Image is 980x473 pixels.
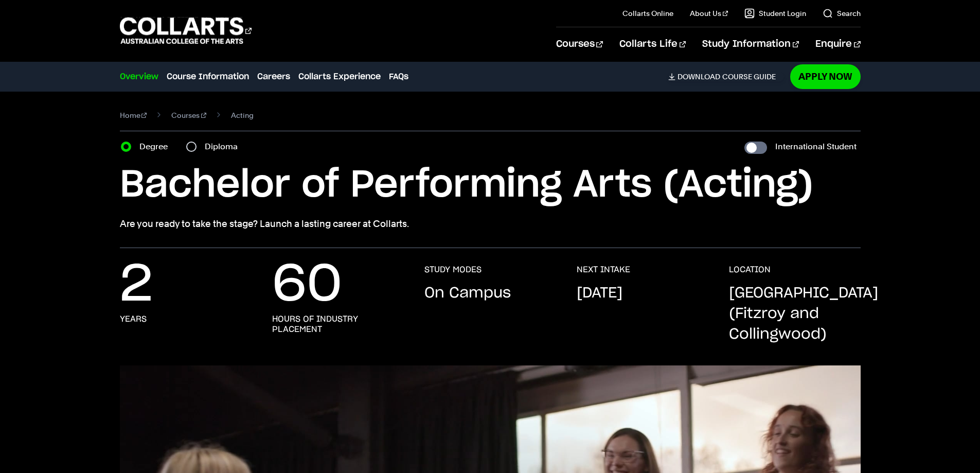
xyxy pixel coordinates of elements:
h3: NEXT INTAKE [577,265,630,275]
label: Diploma [205,139,244,154]
p: Are you ready to take the stage? Launch a lasting career at Collarts. [120,217,861,231]
a: Student Login [744,8,806,19]
a: Enquire [815,27,860,61]
a: Home [120,108,147,122]
h3: LOCATION [729,265,771,275]
a: Careers [257,71,290,83]
a: About Us [690,8,728,19]
label: Degree [139,139,174,154]
p: 2 [120,265,153,306]
a: Collarts Online [622,8,673,19]
a: Courses [556,27,603,61]
h3: STUDY MODES [424,265,482,275]
span: Acting [231,108,254,122]
a: Collarts Experience [298,71,381,83]
a: Course Information [167,71,249,83]
span: Download [678,72,720,81]
a: Study Information [702,27,799,61]
a: DownloadCourse Guide [668,72,784,81]
h3: years [120,314,147,324]
a: Collarts Life [619,27,686,61]
a: Apply Now [790,64,861,89]
a: Courses [171,108,206,122]
a: FAQs [389,71,408,83]
p: 60 [272,265,342,306]
p: On Campus [424,283,511,304]
h1: Bachelor of Performing Arts (Acting) [120,162,861,208]
p: [DATE] [577,283,622,304]
a: Overview [120,71,158,83]
div: Go to homepage [120,16,252,45]
label: International Student [775,139,857,154]
h3: hours of industry placement [272,314,404,335]
p: [GEOGRAPHIC_DATA] (Fitzroy and Collingwood) [729,283,878,345]
a: Search [823,8,861,19]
